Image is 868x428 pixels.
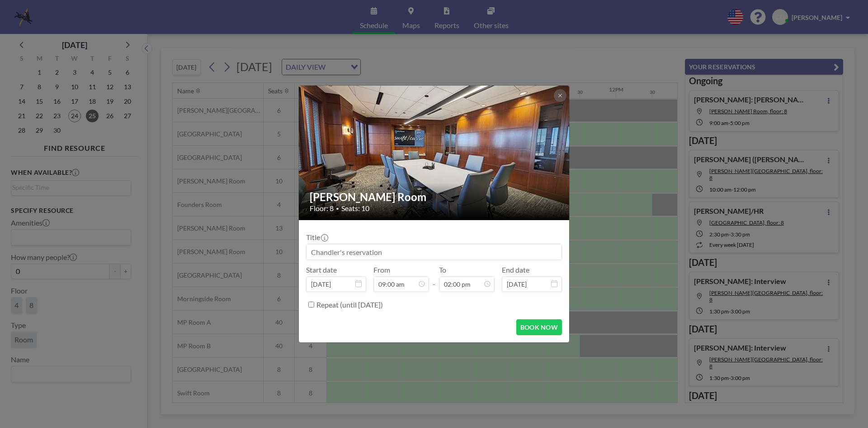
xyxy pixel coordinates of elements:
button: BOOK NOW [516,319,562,335]
label: From [373,265,390,274]
span: Floor: 8 [310,204,334,213]
span: • [336,205,339,212]
label: To [439,265,446,274]
span: Seats: 10 [341,204,369,213]
img: 537.jpg [299,51,570,255]
input: Chandler's reservation [307,244,561,260]
label: Start date [306,265,337,274]
label: Title [306,233,327,242]
label: End date [502,265,529,274]
h2: [PERSON_NAME] Room [310,190,559,204]
label: Repeat (until [DATE]) [316,300,383,309]
span: - [433,269,435,289]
